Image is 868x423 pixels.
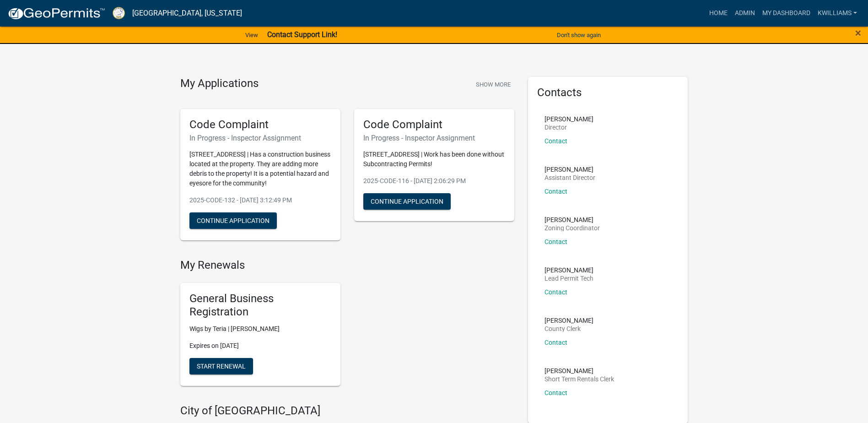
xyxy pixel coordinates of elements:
a: Home [706,5,731,22]
p: 2025-CODE-132 - [DATE] 3:12:49 PM [189,195,331,205]
p: Assistant Director [545,174,595,181]
h5: Contacts [537,86,679,99]
h5: Code Complaint [363,118,505,131]
h4: My Applications [180,77,259,91]
a: View [242,27,262,43]
p: Wigs by Teria | [PERSON_NAME] [189,324,331,334]
h5: Code Complaint [189,118,331,131]
button: Close [855,27,861,38]
a: Admin [731,5,759,22]
p: County Clerk [545,325,593,332]
p: [PERSON_NAME] [545,368,614,374]
p: Short Term Rentals Clerk [545,376,614,382]
p: [PERSON_NAME] [545,317,593,324]
img: Putnam County, Georgia [113,7,125,19]
a: kwilliams [814,5,861,22]
h6: In Progress - Inspector Assignment [189,134,331,142]
button: Start Renewal [189,358,253,374]
p: [STREET_ADDRESS] | Has a construction business located at the property. They are adding more debr... [189,150,331,188]
p: [PERSON_NAME] [545,166,595,173]
p: [PERSON_NAME] [545,116,593,122]
h4: My Renewals [180,259,514,272]
button: Continue Application [189,212,277,229]
p: [PERSON_NAME] [545,267,593,273]
p: Director [545,124,593,130]
a: [GEOGRAPHIC_DATA], [US_STATE] [132,5,242,21]
p: Expires on [DATE] [189,341,331,351]
button: Show More [472,77,514,92]
button: Don't show again [553,27,604,43]
button: Continue Application [363,193,451,210]
p: 2025-CODE-116 - [DATE] 2:06:29 PM [363,176,505,186]
a: Contact [545,188,567,195]
a: Contact [545,238,567,245]
span: × [855,27,861,39]
h5: General Business Registration [189,292,331,319]
h6: In Progress - Inspector Assignment [363,134,505,142]
p: Zoning Coordinator [545,225,600,231]
h4: City of [GEOGRAPHIC_DATA] [180,404,514,418]
span: Start Renewal [197,362,246,369]
wm-registration-list-section: My Renewals [180,259,514,393]
p: [PERSON_NAME] [545,217,600,223]
p: [STREET_ADDRESS] | Work has been done without Subcontracting Permits! [363,150,505,169]
a: Contact [545,288,567,296]
a: My Dashboard [759,5,814,22]
a: Contact [545,339,567,346]
strong: Contact Support Link! [267,30,337,39]
p: Lead Permit Tech [545,275,593,282]
a: Contact [545,389,567,396]
a: Contact [545,137,567,145]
